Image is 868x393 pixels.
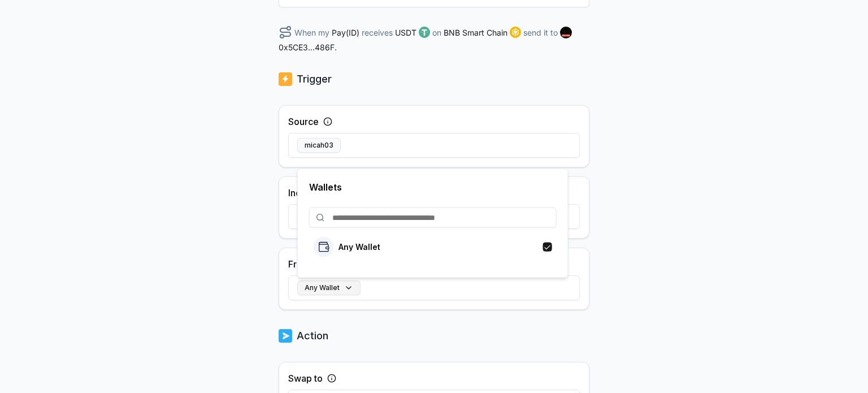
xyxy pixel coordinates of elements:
img: logo [419,27,430,38]
label: Swap to [288,372,323,385]
label: From [288,257,310,271]
p: Wallets [309,180,557,194]
div: Any Wallet [297,169,568,278]
label: Source [288,115,319,128]
p: Action [297,328,328,344]
label: Incoming Funds [288,186,354,200]
span: BNB Smart Chain [444,27,507,38]
span: 0x5CE3...486F . [279,41,337,53]
img: logo [510,27,521,38]
img: logo [314,237,334,257]
button: micah03 [297,138,341,153]
p: Any Wallet [338,243,380,252]
img: logo [279,328,292,344]
div: When my receives on send it to [279,25,589,53]
button: Any Wallet [297,280,361,295]
span: USDT [395,27,416,38]
span: Pay(ID) [332,27,359,38]
p: Trigger [297,71,332,87]
img: logo [279,71,292,87]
